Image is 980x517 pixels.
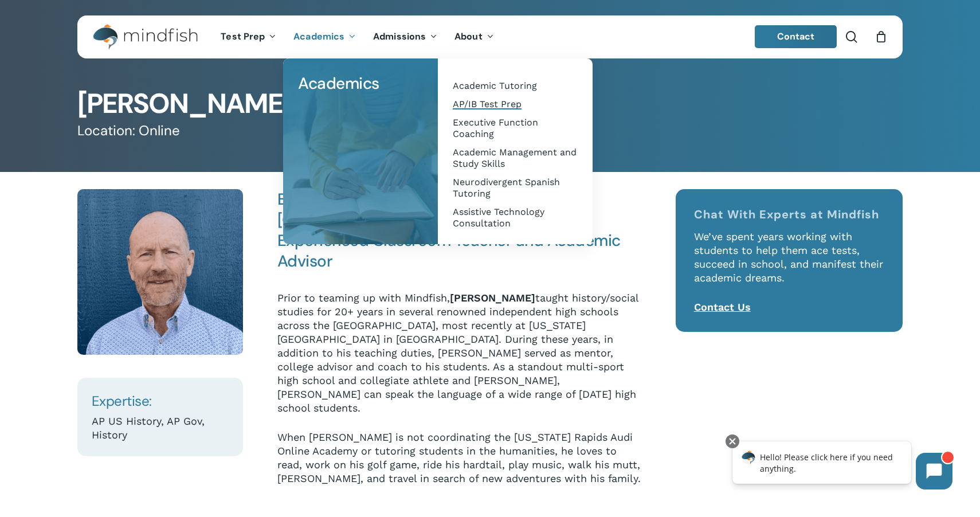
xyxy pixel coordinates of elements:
[212,32,285,42] a: Test Prep
[453,147,577,169] span: Academic Management and Study Skills
[453,206,544,229] span: Assistive Technology Consultation
[277,291,643,430] p: Prior to teaming up with Mindfish, taught history/social studies for 20+ years in several renowne...
[77,189,243,355] img: Aaron Thomas Headshot 1
[449,143,581,173] a: Academic Management and Study Skills
[453,80,537,91] span: Academic Tutoring
[92,414,229,442] p: AP US History, AP Gov, History
[720,432,964,501] iframe: Chatbot
[77,90,903,117] h1: [PERSON_NAME]
[298,73,379,94] span: Academics
[373,30,426,42] span: Admissions
[453,117,538,139] span: Executive Function Coaching
[449,113,581,143] a: Executive Function Coaching
[77,122,180,139] span: Location: Online
[450,292,535,304] strong: [PERSON_NAME]
[295,70,426,97] a: Academics
[212,15,502,58] nav: Main Menu
[449,203,581,233] a: Assistive Technology Consultation
[92,392,152,410] span: Expertise:
[449,173,581,203] a: Neurodivergent Spanish Tutoring
[277,430,643,485] p: When [PERSON_NAME] is not coordinating the [US_STATE] Rapids Audi Online Academy or tutoring stud...
[221,30,265,42] span: Test Prep
[446,32,503,42] a: About
[449,95,581,113] a: AP/IB Test Prep
[755,25,837,48] a: Contact
[449,77,581,95] a: Academic Tutoring
[285,32,364,42] a: Academics
[454,30,483,42] span: About
[453,177,560,199] span: Neurodivergent Spanish Tutoring
[694,230,885,300] p: We’ve spent years working with students to help them ace tests, succeed in school, and manifest t...
[875,30,887,43] a: Cart
[77,15,903,58] header: Main Menu
[293,30,344,42] span: Academics
[453,99,522,109] span: AP/IB Test Prep
[277,189,643,272] h4: B.A. and M.A. in Political Science, [GEOGRAPHIC_DATA][US_STATE]; Deeply Experienced Classroom Tea...
[777,30,815,42] span: Contact
[694,207,885,221] h4: Chat With Experts at Mindfish
[694,301,751,313] a: Contact Us
[364,32,446,42] a: Admissions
